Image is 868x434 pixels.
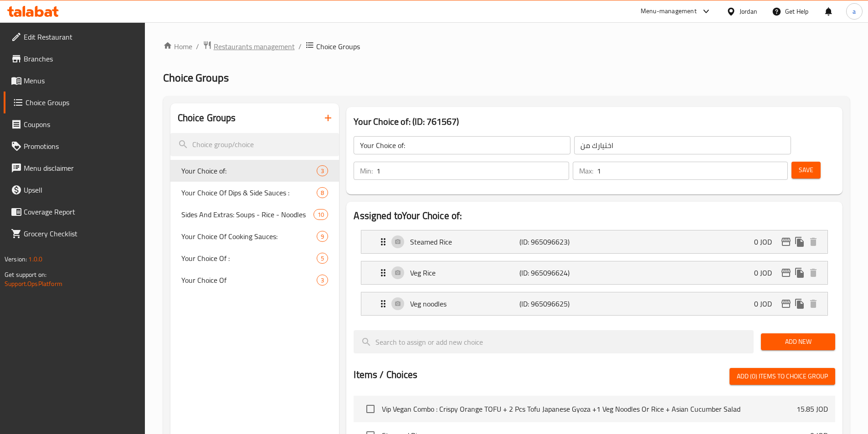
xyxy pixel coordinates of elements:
[754,298,779,309] p: 0 JOD
[4,201,145,223] a: Coverage Report
[4,92,145,113] a: Choice Groups
[779,297,793,311] button: edit
[24,75,138,86] span: Menus
[317,232,328,241] span: 9
[203,41,295,52] a: Restaurants management
[4,223,145,245] a: Grocery Checklist
[317,167,328,175] span: 3
[170,269,339,291] div: Your Choice Of3
[737,371,828,382] span: Add (0) items to choice group
[24,163,138,174] span: Menu disclaimer
[779,235,793,249] button: edit
[754,236,779,247] p: 0 JOD
[754,267,779,278] p: 0 JOD
[4,70,145,92] a: Menus
[317,189,328,197] span: 8
[317,275,328,286] div: Choices
[196,41,199,52] li: /
[361,230,827,253] div: Expand
[24,206,138,217] span: Coverage Report
[24,184,138,195] span: Upsell
[317,231,328,242] div: Choices
[170,160,339,182] div: Your Choice of:3
[24,119,138,130] span: Coupons
[4,48,145,70] a: Branches
[170,182,339,204] div: Your Choice Of Dips & Side Sauces :8
[761,333,835,350] button: Add New
[354,209,835,223] h2: Assigned to Your Choice of:
[806,266,820,280] button: delete
[361,292,827,315] div: Expand
[181,209,314,220] span: Sides And Extras: Soups - Rice - Noodles
[317,253,328,264] div: Choices
[519,298,592,309] p: (ID: 965096625)
[410,236,519,247] p: Steamed Rice
[4,26,145,48] a: Edit Restaurant
[28,253,42,265] span: 1.0.0
[24,31,138,42] span: Edit Restaurant
[26,97,138,108] span: Choice Groups
[791,162,821,179] button: Save
[806,235,820,249] button: delete
[170,247,339,269] div: Your Choice Of :5
[361,399,380,419] span: Select choice
[4,157,145,179] a: Menu disclaimer
[360,165,373,176] p: Min:
[5,269,46,281] span: Get support on:
[354,288,835,319] li: Expand
[793,235,806,249] button: duplicate
[793,297,806,311] button: duplicate
[181,231,317,242] span: Your Choice Of Cooking Sauces:
[779,266,793,280] button: edit
[178,111,236,125] h2: Choice Groups
[361,261,827,284] div: Expand
[214,41,295,52] span: Restaurants management
[170,133,339,156] input: search
[317,165,328,176] div: Choices
[24,228,138,239] span: Grocery Checklist
[806,297,820,311] button: delete
[799,164,813,176] span: Save
[313,209,328,220] div: Choices
[768,336,828,347] span: Add New
[181,187,317,198] span: Your Choice Of Dips & Side Sauces :
[163,67,229,88] span: Choice Groups
[181,253,317,264] span: Your Choice Of :
[519,236,592,247] p: (ID: 965096623)
[314,210,328,219] span: 10
[641,6,697,17] div: Menu-management
[298,41,302,52] li: /
[317,254,328,263] span: 5
[4,179,145,201] a: Upsell
[354,330,754,353] input: search
[181,165,317,176] span: Your Choice of:
[354,226,835,257] li: Expand
[316,41,360,52] span: Choice Groups
[793,266,806,280] button: duplicate
[317,187,328,198] div: Choices
[579,165,593,176] p: Max:
[163,41,192,52] a: Home
[796,403,828,414] p: 15.85 JOD
[5,253,27,265] span: Version:
[170,204,339,225] div: Sides And Extras: Soups - Rice - Noodles10
[170,225,339,247] div: Your Choice Of Cooking Sauces:9
[24,141,138,152] span: Promotions
[853,6,856,16] span: a
[24,53,138,64] span: Branches
[354,257,835,288] li: Expand
[181,275,317,286] span: Your Choice Of
[410,267,519,278] p: Veg Rice
[382,403,796,414] span: Vip Vegan Combo : Crispy Orange TOFU + 2 Pcs Tofu Japanese Gyoza +1 Veg Noodles Or Rice + Asian C...
[317,276,328,285] span: 3
[163,41,850,52] nav: breadcrumb
[354,368,417,382] h2: Items / Choices
[4,135,145,157] a: Promotions
[519,267,592,278] p: (ID: 965096624)
[740,6,757,16] div: Jordan
[729,368,835,385] button: Add (0) items to choice group
[5,278,62,290] a: Support.OpsPlatform
[410,298,519,309] p: Veg noodles
[4,113,145,135] a: Coupons
[354,114,835,129] h3: Your Choice of: (ID: 761567)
